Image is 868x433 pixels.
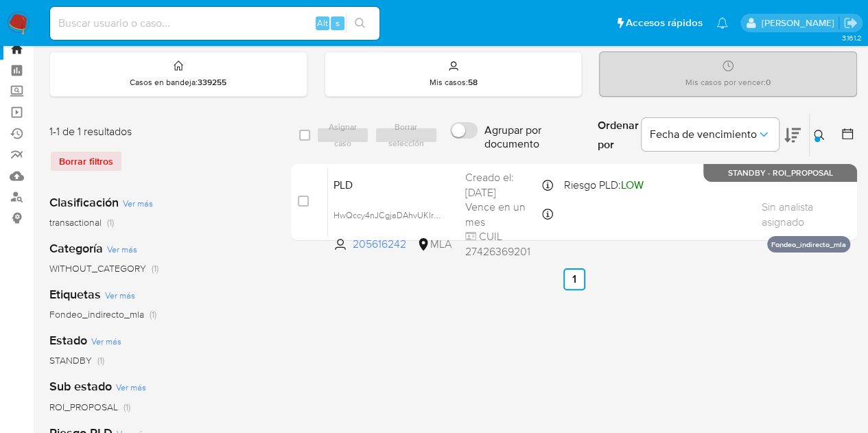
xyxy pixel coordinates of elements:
button: search-icon [346,14,374,33]
span: Accesos rápidos [626,16,703,30]
a: Salir [843,16,858,30]
span: s [336,16,340,30]
a: Notificaciones [716,17,728,29]
input: Buscar usuario o caso... [50,14,379,32]
p: nicolas.fernandezallen@mercadolibre.com [761,16,838,30]
span: Alt [317,16,328,30]
span: 3.161.2 [841,32,861,43]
